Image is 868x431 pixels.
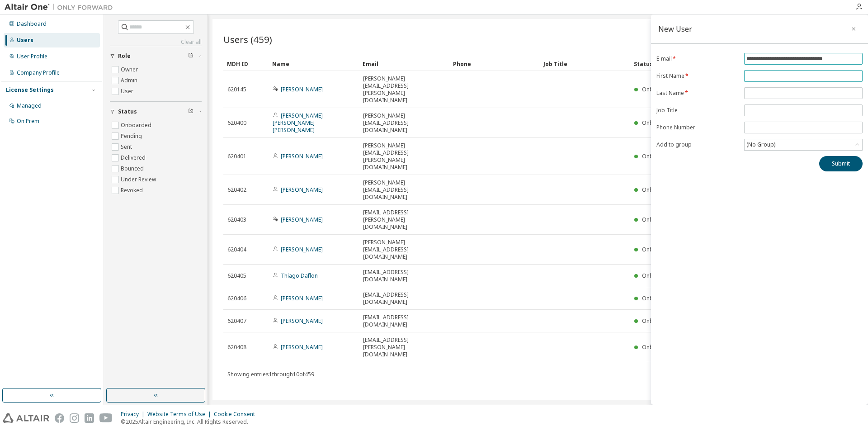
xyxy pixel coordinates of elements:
[121,163,146,174] label: Bounced
[363,179,445,201] span: [PERSON_NAME][EMAIL_ADDRESS][DOMAIN_NAME]
[227,295,246,302] span: 620406
[121,64,140,75] label: Owner
[272,57,355,71] div: Name
[118,108,137,115] span: Status
[745,139,862,150] div: (No Group)
[147,411,214,418] div: Website Terms of Use
[17,102,42,109] div: Managed
[17,20,47,28] div: Dashboard
[227,370,314,378] span: Showing entries 1 through 10 of 459
[281,85,323,93] a: [PERSON_NAME]
[121,185,145,196] label: Revoked
[17,53,47,60] div: User Profile
[642,294,673,302] span: Onboarded
[281,246,323,253] a: [PERSON_NAME]
[363,75,445,104] span: [PERSON_NAME][EMAIL_ADDRESS][PERSON_NAME][DOMAIN_NAME]
[642,272,673,279] span: Onboarded
[3,413,49,423] img: altair_logo.svg
[188,52,193,60] span: Clear filter
[281,294,323,302] a: [PERSON_NAME]
[227,344,246,351] span: 620408
[121,75,139,86] label: Admin
[363,269,445,283] span: [EMAIL_ADDRESS][DOMAIN_NAME]
[121,174,158,185] label: Under Review
[543,57,627,71] div: Job Title
[642,317,673,325] span: Onboarded
[121,86,135,97] label: User
[642,343,673,351] span: Onboarded
[363,239,445,260] span: [PERSON_NAME][EMAIL_ADDRESS][DOMAIN_NAME]
[17,37,33,44] div: Users
[121,411,147,418] div: Privacy
[55,413,64,423] img: facebook.svg
[70,413,79,423] img: instagram.svg
[281,343,323,351] a: [PERSON_NAME]
[227,86,246,93] span: 620145
[281,152,323,160] a: [PERSON_NAME]
[5,3,118,12] img: Altair One
[656,55,739,62] label: E-mail
[85,413,94,423] img: linkedin.svg
[642,246,673,253] span: Onboarded
[227,119,246,127] span: 620400
[363,112,445,134] span: [PERSON_NAME][EMAIL_ADDRESS][DOMAIN_NAME]
[227,317,246,325] span: 620407
[17,118,39,125] div: On Prem
[634,57,806,71] div: Status
[121,131,144,142] label: Pending
[227,216,246,223] span: 620403
[281,272,318,279] a: Thiago Daflon
[188,108,193,115] span: Clear filter
[642,216,673,223] span: Onboarded
[819,156,863,171] button: Submit
[227,153,246,160] span: 620401
[214,411,260,418] div: Cookie Consent
[745,140,777,150] div: (No Group)
[656,107,739,114] label: Job Title
[363,57,446,71] div: Email
[281,216,323,223] a: [PERSON_NAME]
[17,69,60,76] div: Company Profile
[363,142,445,171] span: [PERSON_NAME][EMAIL_ADDRESS][PERSON_NAME][DOMAIN_NAME]
[656,141,739,148] label: Add to group
[227,272,246,279] span: 620405
[656,124,739,131] label: Phone Number
[6,86,54,94] div: License Settings
[227,246,246,253] span: 620404
[118,52,131,60] span: Role
[121,152,147,163] label: Delivered
[658,25,692,33] div: New User
[453,57,536,71] div: Phone
[656,90,739,97] label: Last Name
[363,336,445,358] span: [EMAIL_ADDRESS][PERSON_NAME][DOMAIN_NAME]
[363,209,445,231] span: [EMAIL_ADDRESS][PERSON_NAME][DOMAIN_NAME]
[110,46,202,66] button: Role
[642,152,673,160] span: Onboarded
[656,72,739,80] label: First Name
[99,413,113,423] img: youtube.svg
[110,38,202,46] a: Clear all
[363,291,445,306] span: [EMAIL_ADDRESS][DOMAIN_NAME]
[281,186,323,194] a: [PERSON_NAME]
[121,142,134,152] label: Sent
[642,186,673,194] span: Onboarded
[281,317,323,325] a: [PERSON_NAME]
[227,186,246,194] span: 620402
[273,112,323,134] a: [PERSON_NAME] [PERSON_NAME] [PERSON_NAME]
[110,102,202,122] button: Status
[642,119,673,127] span: Onboarded
[121,418,260,426] p: © 2025 Altair Engineering, Inc. All Rights Reserved.
[363,314,445,328] span: [EMAIL_ADDRESS][DOMAIN_NAME]
[227,57,265,71] div: MDH ID
[223,33,272,46] span: Users (459)
[121,120,153,131] label: Onboarded
[642,85,673,93] span: Onboarded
